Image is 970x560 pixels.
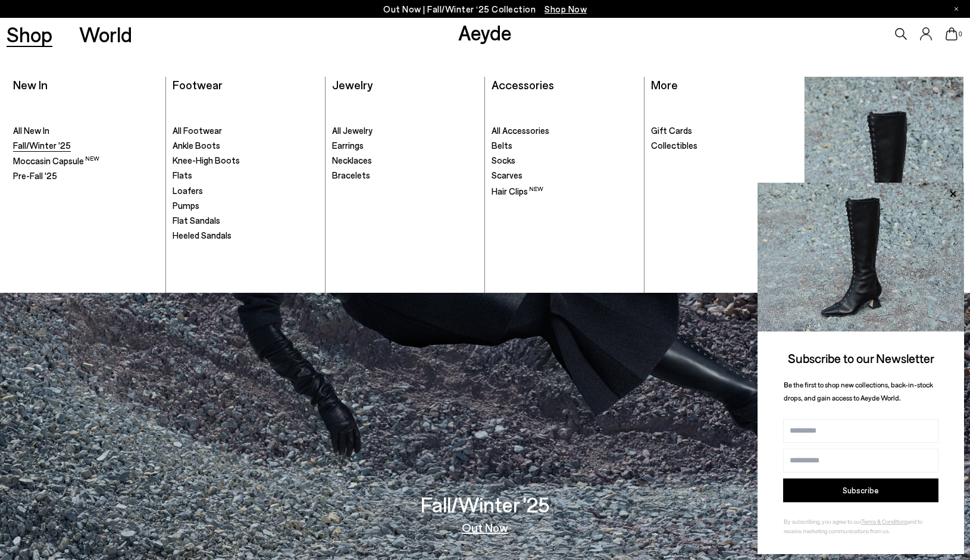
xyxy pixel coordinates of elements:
a: Collectibles [651,140,797,152]
span: Belts [492,140,512,151]
span: Be the first to shop new collections, back-in-stock drops, and gain access to Aeyde World. [784,380,933,402]
a: Heeled Sandals [173,230,318,242]
img: Group_1295_900x.jpg [805,77,963,286]
a: Moccasin Capsule [13,155,158,167]
a: New In [13,77,48,92]
span: Ankle Boots [173,140,220,151]
span: By subscribing, you agree to our [784,518,861,525]
button: Subscribe [783,478,938,502]
a: Terms & Conditions [861,518,908,525]
a: Pumps [173,200,318,212]
span: Gift Cards [651,125,692,136]
a: Scarves [492,170,637,182]
span: Navigate to /collections/new-in [545,4,587,14]
span: Socks [492,155,515,165]
span: Necklaces [332,155,372,165]
a: Bracelets [332,170,477,182]
a: 0 [946,27,958,40]
a: Jewelry [332,77,373,92]
span: Collectibles [651,140,697,151]
a: All Jewelry [332,125,477,137]
span: Earrings [332,140,364,151]
a: All New In [13,125,158,137]
span: All Accessories [492,125,549,136]
span: Pumps [173,200,199,211]
span: Flat Sandals [173,215,220,226]
a: Out Now [462,521,508,533]
a: Accessories [492,77,554,92]
a: Pre-Fall '25 [13,170,158,182]
a: Ankle Boots [173,140,318,152]
a: Aeyde [458,20,512,45]
a: Footwear [173,77,223,92]
span: Subscribe to our Newsletter [788,351,934,365]
a: Loafers [173,185,318,197]
span: Scarves [492,170,522,180]
span: All New In [13,125,49,136]
a: Belts [492,140,637,152]
a: Flats [173,170,318,182]
span: Pre-Fall '25 [13,170,57,181]
span: All Footwear [173,125,222,136]
h3: Fall/Winter '25 [421,494,550,515]
a: Shop [7,24,52,45]
a: Flat Sandals [173,215,318,227]
a: Necklaces [332,155,477,167]
span: Heeled Sandals [173,230,231,240]
a: Hair Clips [492,185,637,198]
a: World [79,24,132,45]
a: Knee-High Boots [173,155,318,167]
span: Loafers [173,185,203,196]
a: Gift Cards [651,125,797,137]
span: 0 [958,31,963,37]
a: Fall/Winter '25 [13,140,158,152]
a: Earrings [332,140,477,152]
a: More [651,77,678,92]
a: Socks [492,155,637,167]
p: Out Now | Fall/Winter ‘25 Collection [383,2,587,17]
span: All Jewelry [332,125,373,136]
span: Hair Clips [492,186,543,196]
a: All Footwear [173,125,318,137]
span: Knee-High Boots [173,155,240,165]
img: 2a6287a1333c9a56320fd6e7b3c4a9a9.jpg [758,183,964,331]
span: Bracelets [332,170,370,180]
a: Fall/Winter '25 Out Now [805,77,963,286]
a: All Accessories [492,125,637,137]
span: Moccasin Capsule [13,155,99,166]
span: Flats [173,170,192,180]
span: Fall/Winter '25 [13,140,71,151]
